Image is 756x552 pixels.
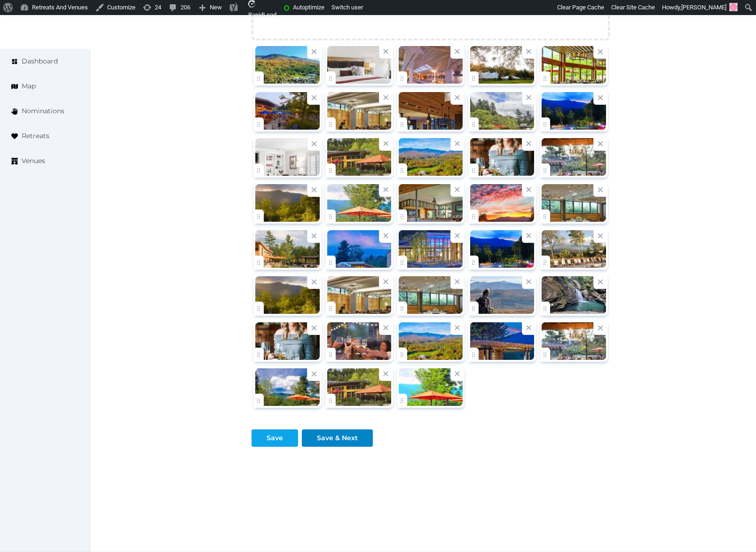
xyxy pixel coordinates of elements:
button: Save [252,429,298,447]
div: Save & Next [317,433,358,443]
button: Save & Next [302,429,373,447]
span: [PERSON_NAME] [681,4,726,11]
span: Map [22,81,36,91]
span: Clear Page Cache [557,4,604,11]
span: Dashboard [22,56,58,66]
span: Venues [22,156,45,166]
span: Clear Site Cache [611,4,655,11]
div: Save [267,433,283,443]
span: Retreats [22,131,49,141]
span: Nominations [22,106,64,116]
